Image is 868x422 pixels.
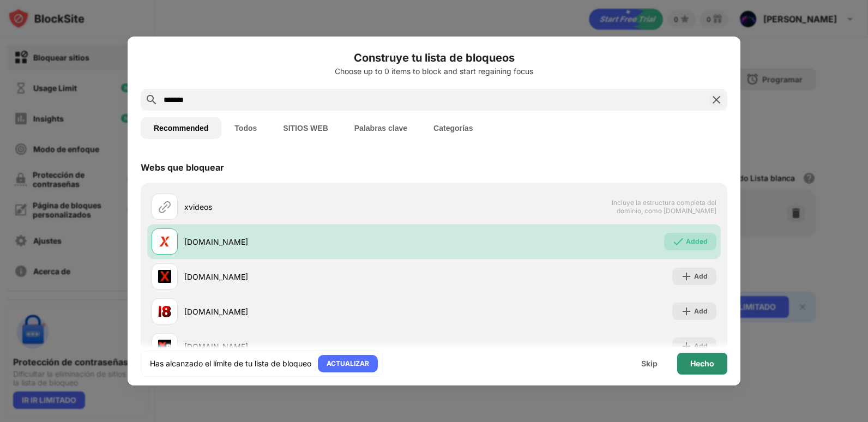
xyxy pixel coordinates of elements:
[270,117,341,139] button: SITIOS WEB
[158,305,171,318] img: favicons
[141,162,224,173] div: Webs que bloquear
[641,359,658,368] div: Skip
[150,358,311,369] div: Has alcanzado el límite de tu lista de bloqueo
[694,271,708,282] div: Add
[420,117,486,139] button: Categorías
[141,50,727,66] h6: Construye tu lista de bloqueos
[694,306,708,317] div: Add
[327,358,369,369] div: ACTUALIZAR
[141,67,727,76] div: Choose up to 0 items to block and start regaining focus
[341,117,420,139] button: Palabras clave
[158,270,171,283] img: favicons
[184,306,434,317] div: [DOMAIN_NAME]
[690,359,714,368] div: Hecho
[604,198,716,215] span: Incluye la estructura completa del dominio, como [DOMAIN_NAME]
[710,93,723,106] img: search-close
[158,200,171,213] img: url.svg
[221,117,270,139] button: Todos
[145,93,158,106] img: search.svg
[686,236,708,247] div: Added
[184,271,434,282] div: [DOMAIN_NAME]
[158,235,171,248] img: favicons
[184,341,434,352] div: [DOMAIN_NAME]
[184,236,434,248] div: [DOMAIN_NAME]
[141,117,221,139] button: Recommended
[158,340,171,353] img: favicons
[694,341,708,352] div: Add
[184,201,434,213] div: xvideos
